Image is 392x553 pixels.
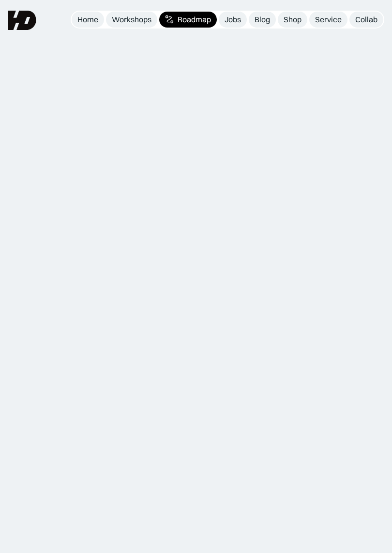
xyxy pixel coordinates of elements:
[309,12,347,28] a: Service
[278,12,307,28] a: Shop
[249,12,276,28] a: Blog
[315,15,342,25] div: Service
[77,15,98,25] div: Home
[178,15,211,25] div: Roadmap
[284,15,302,25] div: Shop
[349,12,383,28] a: Collab
[72,12,104,28] a: Home
[112,15,151,25] div: Workshops
[219,12,247,28] a: Jobs
[255,15,270,25] div: Blog
[106,12,157,28] a: Workshops
[355,15,377,25] div: Collab
[159,12,217,28] a: Roadmap
[225,15,241,25] div: Jobs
